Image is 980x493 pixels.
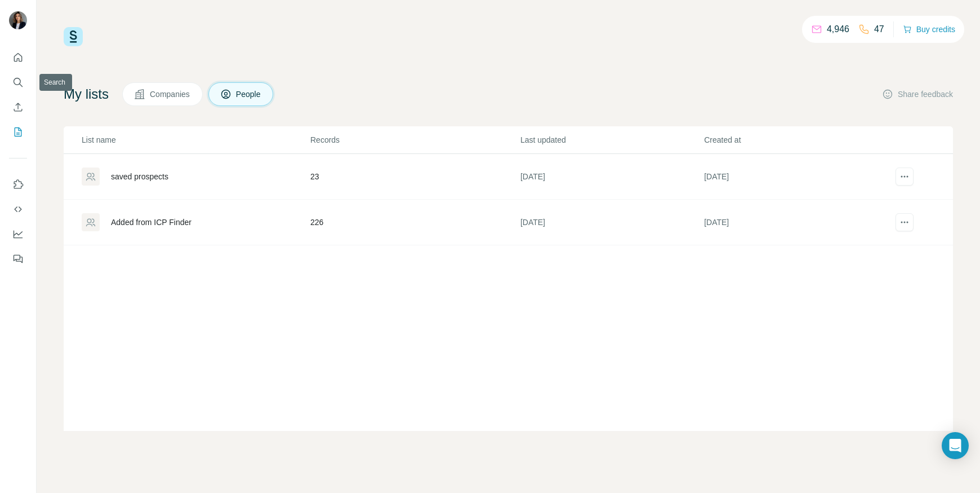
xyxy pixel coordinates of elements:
td: [DATE] [520,154,703,200]
td: 23 [310,154,520,200]
p: 4,946 [827,23,849,36]
div: saved prospects [111,171,168,182]
span: Companies [150,89,191,100]
button: Feedback [9,249,27,269]
p: Records [310,134,519,146]
button: My lists [9,122,27,142]
h4: My lists [64,85,109,103]
button: Dashboard [9,224,27,244]
td: [DATE] [703,200,887,245]
div: Open Intercom Messenger [942,432,969,459]
div: Added from ICP Finder [111,217,191,228]
button: actions [896,168,914,186]
button: Search [9,72,27,93]
span: People [236,89,262,100]
td: 226 [310,200,520,245]
button: Use Surfe on LinkedIn [9,174,27,195]
p: 47 [874,23,884,36]
button: Use Surfe API [9,199,27,219]
td: [DATE] [703,154,887,200]
button: Enrich CSV [9,97,27,117]
p: Created at [704,134,887,146]
button: Quick start [9,47,27,68]
button: Buy credits [903,21,955,37]
td: [DATE] [520,200,703,245]
button: actions [896,213,914,231]
img: Surfe Logo [64,27,83,46]
button: Share feedback [882,89,953,100]
p: Last updated [520,134,703,146]
p: List name [82,134,309,146]
img: Avatar [9,11,27,29]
